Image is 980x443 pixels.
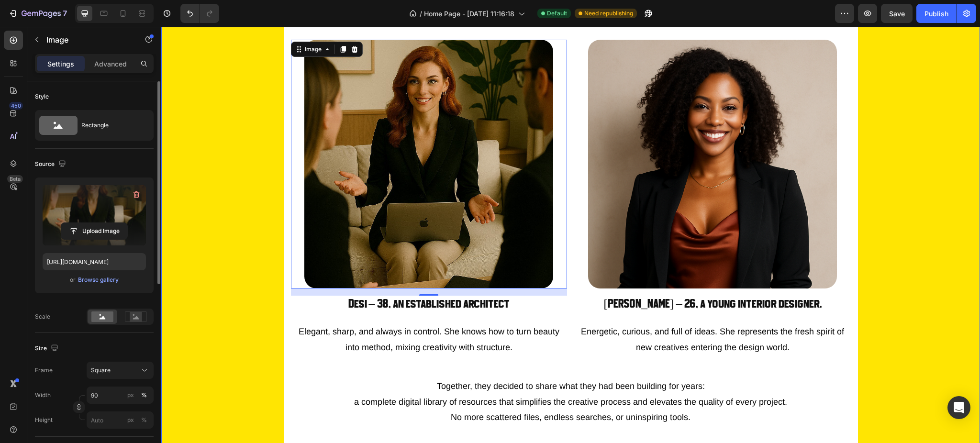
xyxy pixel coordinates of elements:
[420,9,422,19] span: /
[81,114,140,136] div: Rectangle
[141,391,147,399] div: %
[61,222,128,240] button: Upload Image
[127,391,134,399] div: px
[881,4,913,23] button: Save
[47,59,74,69] p: Settings
[94,59,127,69] p: Advanced
[424,9,514,19] span: Home Page - [DATE] 11:16:18
[141,416,147,424] div: %
[46,34,128,45] p: Image
[131,352,689,383] p: Together, they decided to share what they had been building for years: a complete digital library...
[7,175,23,183] div: Beta
[125,414,136,426] button: %
[35,342,60,355] div: Size
[35,416,53,424] label: Height
[547,9,567,18] span: Default
[414,297,689,328] p: Energetic, curious, and full of ideas. She represents the fresh spirit of new creatives entering ...
[63,8,67,19] p: 7
[131,383,689,398] p: No more scattered files, endless searches, or uninspiring tools.
[125,389,136,401] button: %
[584,9,633,18] span: Need republishing
[4,4,71,23] button: 7
[35,92,49,101] div: Style
[43,253,146,270] input: https://example.com/image.jpg
[87,411,154,429] input: px%
[947,396,970,419] div: Open Intercom Messenger
[924,9,948,19] div: Publish
[916,4,957,23] button: Publish
[70,274,76,286] span: or
[138,414,150,426] button: px
[138,389,150,401] button: px
[413,269,690,287] h2: [PERSON_NAME] – 26, a young interior designer.
[35,312,50,321] div: Scale
[127,416,134,424] div: px
[87,362,154,379] button: Square
[35,366,53,375] label: Frame
[91,366,111,375] span: Square
[35,391,51,399] label: Width
[131,398,689,429] p: With the , you get access to the same arsenal that helped them succeed – now available for you.
[161,27,980,443] iframe: Design area
[87,387,154,404] input: px%
[889,10,905,18] span: Save
[78,276,119,284] div: Browse gallery
[9,102,23,110] div: 450
[35,158,68,171] div: Source
[78,275,119,285] button: Browse gallery
[180,4,219,23] div: Undo/Redo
